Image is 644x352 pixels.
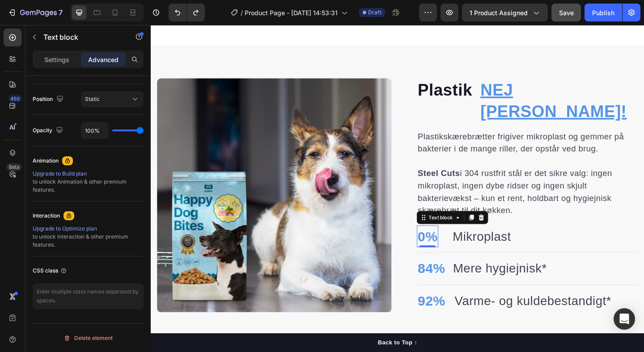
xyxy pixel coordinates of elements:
[330,290,501,310] p: Varme- og kuldebestandigt*
[33,225,144,249] div: to unlock Interaction & other premium features.
[33,170,144,194] div: to unlock Animation & other premium features.
[33,157,59,165] div: Animation
[4,4,67,21] button: 7
[85,96,100,102] span: Static
[290,254,320,276] p: 84%
[559,9,574,17] span: Save
[81,122,108,138] input: Auto
[470,8,528,17] span: 1 product assigned
[368,8,381,17] span: Draft
[289,58,350,83] h2: Plastik
[551,4,581,21] button: Save
[462,4,548,21] button: 1 product assigned
[290,219,312,241] p: 0%
[592,8,614,17] div: Publish
[301,205,330,214] div: Text block
[245,8,338,17] span: Product Page - [DATE] 14:53:31
[329,255,431,275] p: Mere hygiejnisk*
[33,225,144,233] div: Upgrade to Optimize plan
[88,55,119,64] p: Advanced
[33,93,65,105] div: Position
[614,308,635,330] div: Open Intercom Messenger
[241,8,243,17] span: /
[289,218,313,242] div: Rich Text Editor. Editing area: main
[169,4,205,21] div: Undo/Redo
[7,58,262,312] img: 495611768014373769-f00d0b7a-f3e1-4e69-8cbe-e0b2d9e608f9.png
[44,55,69,64] p: Settings
[357,58,530,106] h2: NEJ [PERSON_NAME]!
[33,212,60,220] div: Interaction
[59,7,63,18] p: 7
[290,156,336,166] strong: Steel Cuts
[33,125,65,137] div: Opacity
[328,220,392,240] p: Mikroplast
[290,155,529,208] p: i 304 rustfrit stål er det sikre valg: ingen mikroplast, ingen dybe ridser og ingen skjult bakter...
[33,170,144,178] div: Upgrade to Build plan
[290,114,529,155] p: Plastikskærebrætter frigiver mikroplast og gemmer på bakterier i de mange riller, der opstår ved ...
[33,267,67,275] div: CSS class
[151,25,644,352] iframe: Design area
[43,32,119,42] p: Text block
[64,333,113,344] div: Delete element
[7,163,21,171] div: Beta
[8,95,21,102] div: 450
[585,4,622,21] button: Publish
[33,331,144,345] button: Delete element
[81,91,144,107] button: Static
[290,289,320,311] p: 92%
[247,341,290,350] div: Back to Top ↑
